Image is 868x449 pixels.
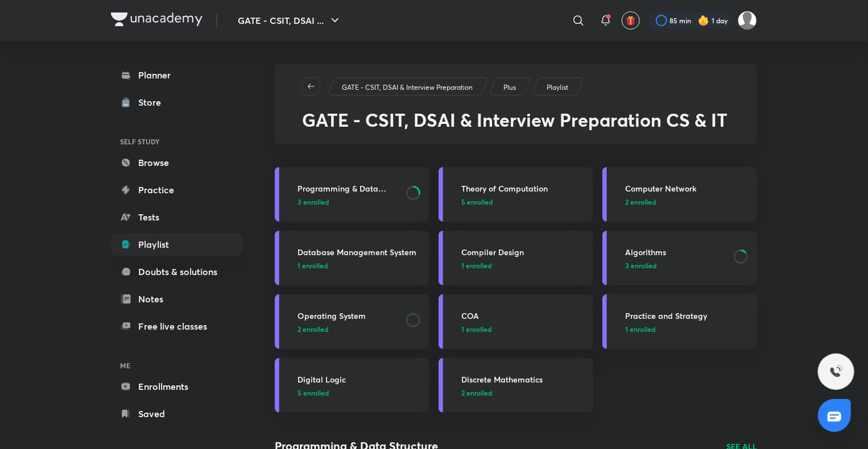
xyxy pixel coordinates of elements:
[111,64,243,86] a: Planner
[439,358,593,413] a: Discrete Mathematics2 enrolled
[439,231,593,285] a: Compiler Design1 enrolled
[738,11,757,30] img: Somya P
[622,11,640,30] button: avatar
[461,260,491,271] span: 1 enrolled
[297,246,423,258] h3: Database Management System
[111,315,243,338] a: Free live classes
[439,167,593,222] a: Theory of Computation5 enrolled
[625,197,656,207] span: 2 enrolled
[547,82,568,93] p: Playlist
[111,260,243,283] a: Doubts & solutions
[340,82,475,93] a: GATE - CSIT, DSAI & Interview Preparation
[111,375,243,398] a: Enrollments
[297,324,328,334] span: 2 enrolled
[461,246,586,258] h3: Compiler Design
[275,167,429,222] a: Programming & Data Structure3 enrolled
[625,260,656,271] span: 3 enrolled
[602,231,757,285] a: Algorithms3 enrolled
[111,206,243,228] a: Tests
[698,15,709,26] img: streak
[625,182,750,194] h3: Computer Network
[297,182,399,194] h3: Programming & Data Structure
[461,373,586,385] h3: Discrete Mathematics
[342,82,473,93] p: GATE - CSIT, DSAI & Interview Preparation
[297,197,329,207] span: 3 enrolled
[111,132,243,151] h6: SELF STUDY
[111,151,243,174] a: Browse
[625,246,727,258] h3: Algorithms
[111,13,202,29] a: Company Logo
[231,9,349,32] button: GATE - CSIT, DSAI ...
[111,13,202,26] img: Company Logo
[275,294,429,349] a: Operating System2 enrolled
[461,197,493,207] span: 5 enrolled
[829,365,843,379] img: ttu
[626,15,636,26] img: avatar
[602,294,757,349] a: Practice and Strategy1 enrolled
[461,324,491,334] span: 1 enrolled
[297,388,329,398] span: 5 enrolled
[625,324,655,334] span: 1 enrolled
[275,231,429,285] a: Database Management System1 enrolled
[111,288,243,310] a: Notes
[111,233,243,256] a: Playlist
[545,82,571,93] a: Playlist
[439,294,593,349] a: COA1 enrolled
[111,91,243,114] a: Store
[302,107,728,132] span: GATE - CSIT, DSAI & Interview Preparation CS & IT
[111,356,243,375] h6: ME
[111,178,243,201] a: Practice
[602,167,757,222] a: Computer Network2 enrolled
[461,310,586,322] h3: COA
[502,82,518,93] a: Plus
[625,310,750,322] h3: Practice and Strategy
[138,95,168,109] div: Store
[503,82,516,93] p: Plus
[461,182,586,194] h3: Theory of Computation
[275,358,429,413] a: Digital Logic5 enrolled
[111,402,243,425] a: Saved
[297,373,423,385] h3: Digital Logic
[461,388,492,398] span: 2 enrolled
[297,260,328,271] span: 1 enrolled
[297,310,399,322] h3: Operating System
